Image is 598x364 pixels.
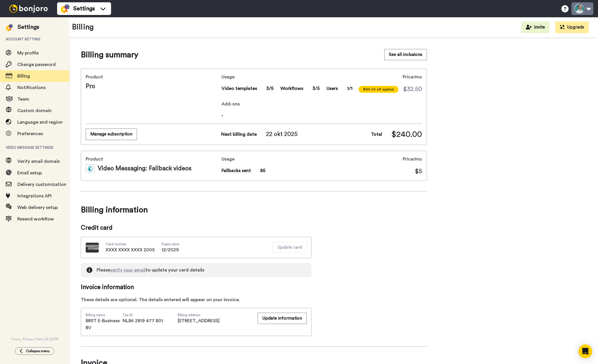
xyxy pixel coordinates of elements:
span: Expiry date [162,242,179,246]
button: Collapse menu [15,347,54,355]
span: [STREET_ADDRESS] [178,317,251,324]
button: Upgrade [555,22,589,33]
span: Product [86,73,219,80]
span: Verify email domain [17,159,60,164]
span: Workflows [280,85,303,92]
a: Update information [258,313,307,331]
span: Billing address [178,313,251,317]
span: $32.50 [403,85,422,94]
span: Price/mo [403,73,422,80]
span: $240.00 [391,129,422,140]
h1: Billing [72,23,94,31]
span: Notifications [17,85,46,90]
button: Manage subscription [86,129,137,140]
span: NL86 2819 477 B01 [123,317,163,324]
span: Custom domain [17,108,52,113]
span: Card number [106,242,155,246]
button: Invite [521,22,550,33]
span: 3/5 [266,85,273,92]
span: Team [17,97,29,101]
span: 22 okt 2025 [266,130,298,139]
span: 12/2029 [162,246,179,253]
span: Tax ID [123,313,163,317]
img: settings-colored.svg [61,4,70,13]
img: settings-colored.svg [6,24,13,31]
span: Fallbacks sent [222,167,251,174]
button: Update information [258,313,307,324]
span: Web delivery setup [17,205,58,210]
span: Delivery customization [17,182,66,187]
img: bj-logo-header-white.svg [7,5,50,13]
span: Video templates [222,85,257,92]
span: Integrations API [17,194,52,198]
span: Price/mo [403,156,422,163]
span: Resend workflow [17,217,54,221]
span: $5 [415,167,422,176]
span: XXXX XXXX XXXX 2005 [106,246,155,253]
span: 3/5 [312,85,320,92]
span: Video Messaging: Fallback videos [86,164,219,173]
span: Pro [86,82,219,91]
span: Users [327,85,338,92]
span: - [222,112,422,119]
span: Language and region [17,120,63,125]
span: Email setup [17,171,42,175]
span: Please to update your card details [97,267,204,274]
button: Update card [273,242,307,253]
span: 1/1 [347,85,353,92]
span: Total [371,131,382,138]
span: Product [86,156,219,163]
span: My profile [17,51,39,55]
span: Usage [222,73,353,80]
button: See all inclusions [384,49,427,60]
span: Collapse menu [26,349,50,353]
span: Billing information [81,202,427,218]
span: Credit card [81,224,312,232]
span: 85 [260,167,265,174]
span: Billing name [86,313,123,317]
div: Settings [18,23,39,31]
span: Preferences [17,131,43,136]
span: $150.00 off applied [359,86,398,93]
span: Usage [222,156,265,163]
span: Billing summary [81,49,138,61]
span: Invoice information [81,283,312,292]
div: These details are optional. The details entered will appear on your invoice. [81,296,312,303]
span: Next billing date [221,131,257,138]
span: Change password [17,62,56,67]
div: Open Intercom Messenger [578,344,592,358]
a: verify your email [110,268,146,272]
span: Billing [17,74,30,78]
span: BRST E-Business BV [86,317,123,331]
span: Settings [73,5,95,13]
span: Add-ons [222,101,422,107]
